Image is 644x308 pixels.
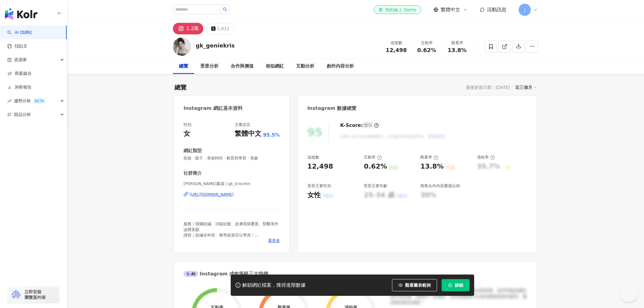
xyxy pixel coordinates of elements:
[405,283,431,288] span: 觀看圖表範例
[385,40,408,46] div: 追蹤數
[184,105,243,112] div: Instagram 網紅基本資料
[184,192,280,197] a: [URL][DOMAIN_NAME]
[184,170,202,177] div: 社群簡介
[477,155,495,160] div: 漲粉率
[190,192,234,197] div: [URL][DOMAIN_NAME]
[417,47,436,53] span: 0.62%
[24,289,46,300] span: 立即安裝 瀏覽器外掛
[448,47,467,53] span: 13.8%
[327,63,354,70] div: 創作內容分析
[179,63,188,70] div: 總覽
[364,183,387,189] div: 受眾主要年齡
[231,63,254,70] div: 合作與價值
[392,279,437,291] button: 觀看圖表範例
[7,43,27,49] a: 找貼文
[420,162,443,171] div: 13.8%
[364,155,382,160] div: 互動率
[307,162,333,171] div: 12,498
[420,155,438,160] div: 觀看率
[200,63,219,70] div: 受眾分析
[173,23,203,34] button: 1.2萬
[263,132,280,138] span: 95.5%
[8,286,59,303] a: chrome extension立即安裝 瀏覽器外掛
[515,83,537,91] div: 近三個月
[174,83,187,92] div: 總覽
[32,98,46,104] div: BETA
[173,37,191,56] img: KOL Avatar
[184,156,280,161] span: 彩妝 · 親子 · 美妝時尚 · 教育與學習 · 美髮
[184,271,268,277] div: Instagram 成效等級三大指標
[184,148,202,154] div: 網紅類型
[374,5,421,14] a: 預約線上 Demo
[487,7,506,12] span: 活動訊息
[266,63,284,70] div: 相似網紅
[184,181,280,187] span: [PERSON_NAME]霧眉 | gk_krischin
[307,183,331,189] div: 受眾主要性別
[10,290,22,299] img: chrome extension
[268,238,280,243] span: 看更多
[14,108,31,121] span: 競品分析
[7,99,12,103] span: rise
[524,6,525,13] span: J
[442,279,470,291] button: 解鎖
[340,122,379,129] div: K-Score :
[307,155,319,160] div: 追蹤數
[186,24,199,33] div: 1.2萬
[296,63,314,70] div: 互動分析
[223,7,227,12] span: search
[7,30,33,36] a: searchAI 找網紅
[379,7,416,13] div: 預約線上 Demo
[364,162,387,171] div: 0.62%
[7,84,32,90] a: 洞察報告
[307,105,357,112] div: Instagram 數據總覽
[455,283,463,288] span: 解鎖
[235,129,261,138] div: 繁體中文
[390,288,527,306] div: 該網紅的互動率和漲粉率都不錯，唯獨觀看率比較普通，為同等級的網紅的中低等級，效果不一定會好，但仍然建議可以發包開箱類型的案型，應該會比較有成效！
[184,129,190,138] div: 女
[5,8,37,20] img: logo
[184,271,198,277] div: AI
[14,53,27,67] span: 資源庫
[217,24,229,33] div: 1,812
[196,42,235,49] div: gk_geniekris
[206,23,234,34] button: 1,812
[386,47,407,53] span: 12,498
[242,282,306,289] div: 解鎖網紅檔案，獲得進階數據
[441,6,460,13] span: 繁體中文
[184,222,278,254] span: 服務｜韓國紋繡、頂級紋髮、皮膚瑕疵覆蓋、類醫美外泌體美顏 課程｜紋繡全科班、教學超過百位學員！ 成就｜紋繡教主、國家美容乙級講師、IBC國內監評評審、ISO17024國際監評委員 連結🖤｜ @g...
[184,122,191,128] div: 性別
[235,122,250,128] div: 主要語言
[446,40,469,46] div: 觀看率
[14,94,46,108] span: 趨勢分析
[307,191,321,200] div: 女性
[466,85,510,90] div: 最後更新日期：[DATE]
[448,283,452,287] span: lock
[415,40,438,46] div: 互動率
[7,71,32,77] a: 商案媒合
[420,183,460,189] div: 商業合作內容覆蓋比例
